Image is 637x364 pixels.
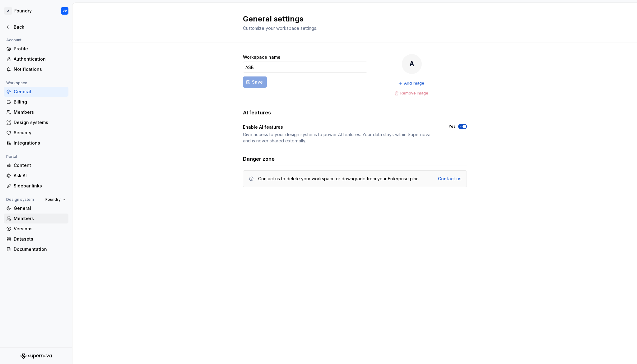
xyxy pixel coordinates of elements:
[63,8,67,13] div: VV
[14,66,66,72] div: Notifications
[4,138,68,148] a: Integrations
[4,214,68,223] a: Members
[14,56,66,62] div: Authentication
[4,171,68,181] a: Ask AI
[243,54,281,60] label: Workspace name
[14,215,66,222] div: Members
[4,244,68,254] a: Documentation
[243,109,271,116] h3: AI features
[14,89,66,95] div: General
[14,226,66,232] div: Versions
[21,353,52,359] svg: Supernova Logo
[438,176,462,182] a: Contact us
[243,14,459,24] h2: General settings
[4,234,68,244] a: Datasets
[4,160,68,170] a: Content
[14,8,32,14] div: Foundry
[4,196,36,203] div: Design system
[396,79,427,88] button: Add image
[4,7,12,15] div: A
[14,109,66,115] div: Members
[4,64,68,74] a: Notifications
[14,205,66,211] div: General
[404,81,424,86] span: Add image
[4,107,68,117] a: Members
[14,246,66,252] div: Documentation
[4,203,68,213] a: General
[45,197,61,202] span: Foundry
[4,97,68,107] a: Billing
[4,22,68,32] a: Back
[4,44,68,54] a: Profile
[4,87,68,97] a: General
[243,124,437,130] div: Enable AI features
[243,131,437,144] div: Give access to your design systems to power AI features. Your data stays within Supernova and is ...
[4,181,68,191] a: Sidebar links
[14,130,66,136] div: Security
[4,54,68,64] a: Authentication
[14,162,66,168] div: Content
[4,153,20,160] div: Portal
[243,155,275,163] h3: Danger zone
[14,173,66,179] div: Ask AI
[4,128,68,138] a: Security
[4,117,68,127] a: Design systems
[14,99,66,105] div: Billing
[14,119,66,126] div: Design systems
[4,224,68,234] a: Versions
[4,79,30,87] div: Workspace
[258,176,420,182] div: Contact us to delete your workspace or downgrade from your Enterprise plan.
[4,36,24,44] div: Account
[1,4,71,18] button: AFoundryVV
[14,236,66,242] div: Datasets
[14,46,66,52] div: Profile
[14,140,66,146] div: Integrations
[14,24,66,30] div: Back
[14,183,66,189] div: Sidebar links
[449,124,456,129] label: Yes
[243,25,317,31] span: Customize your workspace settings.
[402,54,422,74] div: A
